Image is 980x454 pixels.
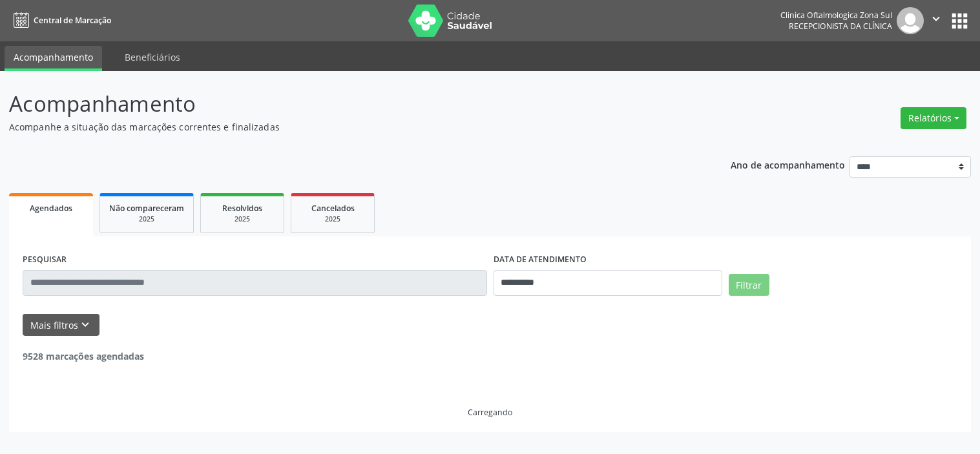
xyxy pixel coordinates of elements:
[9,88,682,120] p: Acompanhamento
[929,12,943,26] i: 
[948,10,971,32] button: apps
[780,10,892,21] div: Clinica Oftalmologica Zona Sul
[468,407,512,418] div: Carregando
[901,107,966,129] button: Relatórios
[23,250,67,270] label: PESQUISAR
[9,120,682,134] p: Acompanhe a situação das marcações correntes e finalizadas
[494,250,587,270] label: DATA DE ATENDIMENTO
[5,46,102,71] a: Acompanhamento
[789,21,892,32] span: Recepcionista da clínica
[897,7,924,34] img: img
[109,214,184,224] div: 2025
[30,203,72,214] span: Agendados
[731,156,845,172] p: Ano de acompanhamento
[300,214,365,224] div: 2025
[222,203,262,214] span: Resolvidos
[109,203,184,214] span: Não compareceram
[9,10,111,31] a: Central de Marcação
[78,318,92,332] i: keyboard_arrow_down
[311,203,355,214] span: Cancelados
[116,46,189,68] a: Beneficiários
[23,314,99,336] button: Mais filtroskeyboard_arrow_down
[924,7,948,34] button: 
[729,274,769,296] button: Filtrar
[23,350,144,362] strong: 9528 marcações agendadas
[210,214,275,224] div: 2025
[34,15,111,26] span: Central de Marcação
